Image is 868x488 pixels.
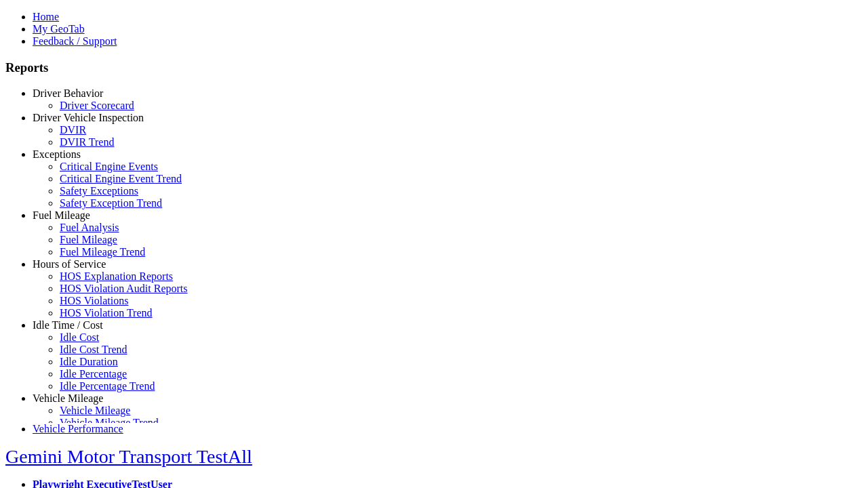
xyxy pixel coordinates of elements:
a: Safety Exceptions [60,185,138,197]
a: HOS Violations [60,295,128,306]
a: Exceptions [33,148,81,160]
a: Idle Percentage [60,368,127,380]
a: Feedback / Support [33,35,117,47]
a: Vehicle Mileage Trend [60,417,159,428]
a: Fuel Mileage Trend [60,246,145,258]
a: Driver Behavior [33,87,103,99]
a: HOS Violation Trend [60,307,153,319]
a: Vehicle Mileage [60,405,130,416]
a: Critical Engine Event Trend [60,173,182,184]
a: Vehicle Performance [33,423,123,434]
a: HOS Explanation Reports [60,270,173,282]
a: Fuel Analysis [60,222,119,233]
a: DVIR Trend [60,136,114,148]
a: Idle Cost [60,331,99,343]
a: Gemini Motor Transport TestAll [5,446,252,467]
a: Hours of Service [33,258,106,270]
a: Fuel Mileage [60,234,117,245]
a: Idle Percentage Trend [60,380,155,392]
h3: Reports [5,60,863,75]
a: Critical Engine Events [60,161,158,172]
a: Safety Exception Trend [60,197,162,209]
a: Driver Scorecard [60,100,134,111]
a: Home [33,11,59,22]
a: Fuel Mileage [33,209,90,221]
a: Idle Duration [60,356,118,367]
a: Idle Cost Trend [60,344,127,355]
a: Driver Vehicle Inspection [33,112,144,123]
a: Vehicle Mileage [33,392,103,404]
a: Idle Time / Cost [33,319,103,331]
a: DVIR [60,124,86,136]
a: HOS Violation Audit Reports [60,283,188,294]
a: My GeoTab [33,23,85,35]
